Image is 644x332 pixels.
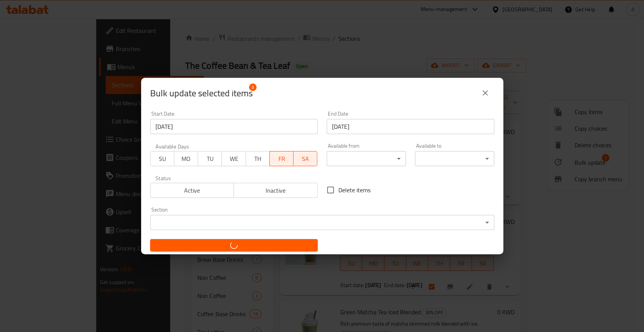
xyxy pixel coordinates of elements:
[249,83,257,91] span: 3
[221,151,246,166] button: WE
[150,183,234,198] button: Active
[154,153,171,164] span: SU
[198,151,222,166] button: TU
[201,153,219,164] span: TU
[338,185,370,195] span: Delete items
[273,153,290,164] span: FR
[174,151,198,166] button: MO
[297,153,314,164] span: SA
[327,151,406,166] div: ​
[150,87,253,99] span: Selected items count
[154,185,231,196] span: Active
[294,151,317,166] button: SA
[415,151,494,166] div: ​
[269,151,294,166] button: FR
[150,151,174,166] button: SU
[249,153,267,164] span: TH
[234,183,318,198] button: Inactive
[225,153,243,164] span: WE
[246,151,270,166] button: TH
[476,84,494,102] button: close
[237,185,315,196] span: Inactive
[150,215,494,230] div: ​
[177,153,195,164] span: MO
